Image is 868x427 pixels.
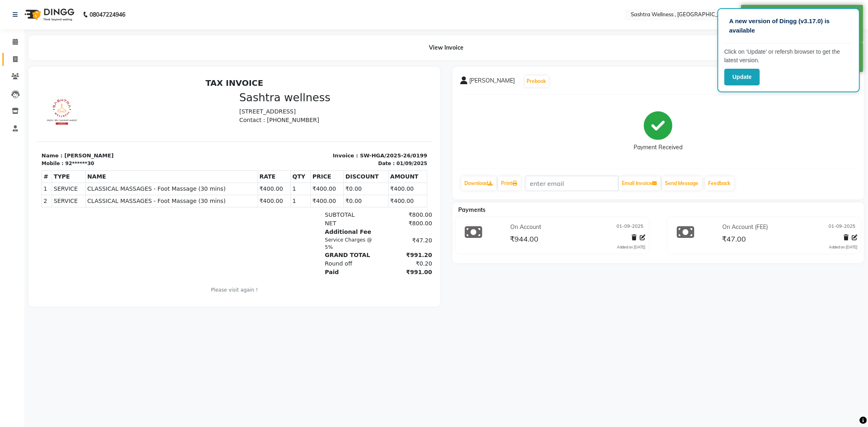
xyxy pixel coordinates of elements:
[283,136,339,144] div: SUBTOTAL
[274,120,307,132] td: ₹400.00
[221,120,254,132] td: ₹400.00
[283,176,339,185] div: GRAND TOTAL
[459,206,486,213] span: Payments
[705,176,734,190] a: Feedback
[525,176,619,191] input: enter email
[307,96,352,108] th: DISCOUNT
[722,234,746,246] span: ₹47.00
[5,85,27,92] div: Mobile :
[662,176,702,190] button: Send Message
[5,211,391,219] p: Please visit again !
[254,96,274,108] th: QTY
[15,120,49,132] td: SERVICE
[203,41,391,50] p: Contact : [PHONE_NUMBER]
[352,96,390,108] th: AMOUNT
[634,144,682,152] div: Payment Received
[617,223,643,231] span: 01-09-2025
[5,3,391,13] h2: TAX INVOICE
[360,85,391,92] div: 01/09/2025
[5,108,15,120] td: 1
[352,120,390,132] td: ₹400.00
[254,120,274,132] td: 1
[352,108,390,120] td: ₹400.00
[5,77,193,85] p: Name : [PERSON_NAME]
[511,223,542,231] span: On Account
[254,108,274,120] td: 1
[21,3,77,26] img: logo
[274,108,307,120] td: ₹400.00
[729,17,848,35] p: A new version of Dingg (v3.17.0) is available
[283,185,339,193] div: Round off
[283,161,339,176] small: Service Charges @ 5%
[90,3,125,26] b: 08047224946
[283,144,339,153] div: NET
[203,33,391,41] p: [STREET_ADDRESS]
[307,120,352,132] td: ₹0.00
[51,110,219,118] span: CLASSICAL MASSAGES - Foot Massage (30 mins)
[15,108,49,120] td: SERVICE
[525,76,549,87] button: Prebook
[470,76,515,88] span: [PERSON_NAME]
[51,122,219,131] span: CLASSICAL MASSAGES - Foot Massage (30 mins)
[724,48,853,65] p: Click on ‘Update’ or refersh browser to get the latest version.
[49,96,221,108] th: NAME
[339,161,396,176] div: ₹47.20
[28,35,864,60] div: View Invoice
[283,193,339,202] div: Paid
[283,153,339,161] div: Additional Fee
[221,108,254,120] td: ₹400.00
[829,223,855,231] span: 01-09-2025
[722,223,768,231] span: On Account (FEE)
[498,176,521,190] a: Print
[617,244,645,250] div: Added on [DATE]
[339,176,396,185] div: ₹991.20
[203,16,391,29] h3: Sashtra wellness
[339,185,396,193] div: ₹0.20
[619,176,660,190] button: Email Invoice
[461,176,496,190] a: Download
[724,69,760,85] button: Update
[510,234,539,246] span: ₹944.00
[307,108,352,120] td: ₹0.00
[339,136,396,144] div: ₹800.00
[5,120,15,132] td: 2
[221,96,254,108] th: RATE
[829,244,857,250] div: Added on [DATE]
[274,96,307,108] th: PRICE
[5,96,15,108] th: #
[339,193,396,202] div: ₹991.00
[15,96,49,108] th: TYPE
[339,144,396,153] div: ₹800.00
[203,77,391,85] p: Invoice : SW-HGA/2025-26/0199
[341,85,358,92] div: Date :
